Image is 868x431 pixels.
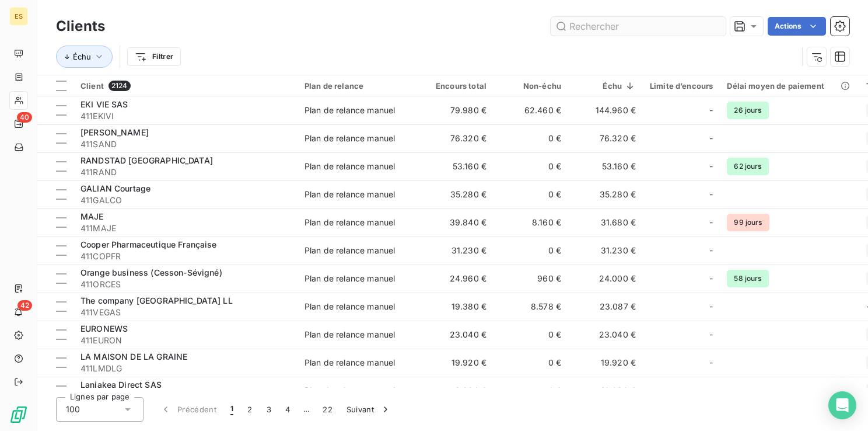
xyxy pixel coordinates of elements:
[709,357,713,369] span: -
[551,17,726,36] input: Rechercher
[80,194,290,206] span: 411GALCO
[304,133,395,144] div: Plan de relance manuel
[419,321,494,349] td: 23.040 €
[304,217,395,228] div: Plan de relance manuel
[80,155,213,165] span: RANDSTAD [GEOGRAPHIC_DATA]
[575,81,636,91] div: Échu
[709,133,713,144] span: -
[304,189,395,200] div: Plan de relance manuel
[568,152,643,180] td: 53.160 €
[494,124,568,152] td: 0 €
[80,335,290,346] span: 411EURON
[304,105,395,116] div: Plan de relance manuel
[80,324,128,333] span: EURONEWS
[494,349,568,377] td: 0 €
[419,124,494,152] td: 76.320 €
[709,301,713,312] span: -
[80,352,187,362] span: LA MAISON DE LA GRAINE
[304,161,395,172] div: Plan de relance manuel
[304,385,395,397] div: Plan de relance manuel
[297,400,316,419] span: …
[304,245,395,256] div: Plan de relance manuel
[568,208,643,237] td: 31.680 €
[17,112,32,123] span: 40
[727,81,852,91] div: Délai moyen de paiement
[80,380,162,390] span: Laniakea Direct SAS
[17,300,32,311] span: 42
[650,81,713,91] div: Limite d’encours
[230,404,233,415] span: 1
[80,81,104,91] span: Client
[304,329,395,340] div: Plan de relance manuel
[80,99,128,109] span: EKI VIE SAS
[73,52,91,61] span: Échu
[80,166,290,178] span: 411RAND
[494,208,568,237] td: 8.160 €
[709,189,713,200] span: -
[709,329,713,340] span: -
[494,265,568,293] td: 960 €
[304,81,412,91] div: Plan de relance
[223,397,240,422] button: 1
[304,357,395,369] div: Plan de relance manuel
[304,273,395,284] div: Plan de relance manuel
[80,110,290,122] span: 411EKIVI
[304,301,395,312] div: Plan de relance manuel
[153,397,223,422] button: Précédent
[426,81,487,91] div: Encours total
[768,17,826,36] button: Actions
[494,96,568,124] td: 62.460 €
[419,180,494,208] td: 35.280 €
[568,124,643,152] td: 76.320 €
[419,237,494,265] td: 31.230 €
[568,180,643,208] td: 35.280 €
[727,102,768,119] span: 26 jours
[66,404,80,415] span: 100
[568,349,643,377] td: 19.920 €
[80,239,217,249] span: Cooper Pharmaceutique Française
[80,183,150,193] span: GALIAN Courtage
[709,105,713,116] span: -
[568,265,643,293] td: 24.000 €
[727,270,768,287] span: 58 jours
[80,279,290,290] span: 411ORCES
[9,7,28,26] div: ES
[80,223,290,234] span: 411MAJE
[127,47,181,66] button: Filtrer
[260,397,278,422] button: 3
[727,214,769,231] span: 99 jours
[108,81,131,91] span: 2124
[494,377,568,405] td: 0 €
[80,251,290,262] span: 411COPFR
[80,138,290,150] span: 411SAND
[419,152,494,180] td: 53.160 €
[494,180,568,208] td: 0 €
[316,397,339,422] button: 22
[568,321,643,349] td: 23.040 €
[419,349,494,377] td: 19.920 €
[709,245,713,256] span: -
[419,208,494,237] td: 39.840 €
[80,307,290,318] span: 411VEGAS
[278,397,297,422] button: 4
[9,405,28,424] img: Logo LeanPay
[828,391,856,419] div: Open Intercom Messenger
[56,16,105,37] h3: Clients
[501,81,561,91] div: Non-échu
[727,158,768,175] span: 62 jours
[709,273,713,284] span: -
[568,293,643,321] td: 23.087 €
[80,363,290,374] span: 411LMDLG
[80,267,222,277] span: Orange business (Cesson-Sévigné)
[419,377,494,405] td: 3.230 €
[419,293,494,321] td: 19.380 €
[568,377,643,405] td: 19.920 €
[494,152,568,180] td: 0 €
[709,161,713,172] span: -
[240,397,259,422] button: 2
[56,46,113,68] button: Échu
[494,293,568,321] td: 8.578 €
[568,96,643,124] td: 144.960 €
[80,296,233,305] span: The company [GEOGRAPHIC_DATA] LL
[709,217,713,228] span: -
